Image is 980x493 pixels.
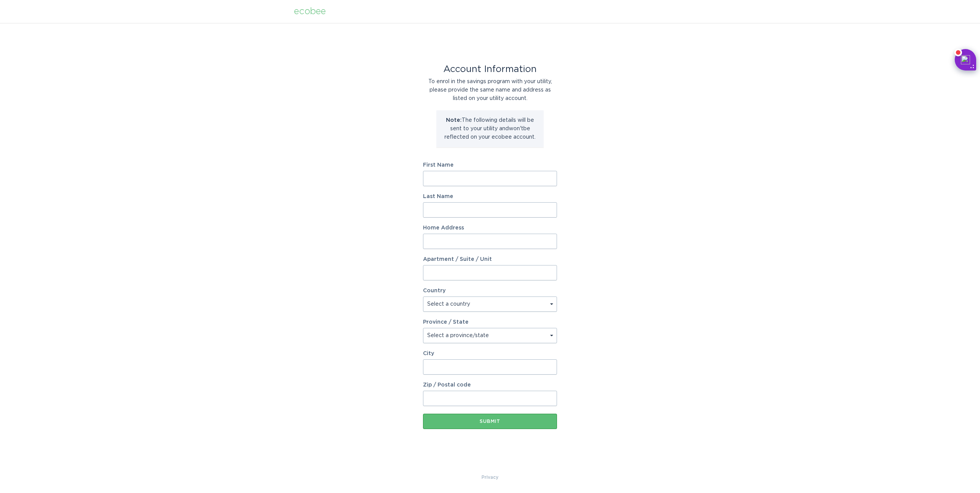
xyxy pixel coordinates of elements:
label: Last Name [423,194,557,199]
div: To enrol in the savings program with your utility, please provide the same name and address as li... [423,77,557,103]
strong: Note: [446,118,462,123]
div: Account Information [423,65,557,74]
label: Home Address [423,225,557,231]
p: The following details will be sent to your utility and won't be reflected on your ecobee account. [442,116,538,141]
label: City [423,351,557,356]
div: ecobee [294,7,326,16]
a: Privacy Policy & Terms of Use [482,473,498,482]
label: First Name [423,162,557,168]
button: Submit [423,414,557,429]
label: Zip / Postal code [423,382,557,388]
div: Submit [427,419,553,424]
label: Country [423,288,446,293]
label: Apartment / Suite / Unit [423,257,557,262]
label: Province / State [423,319,469,325]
